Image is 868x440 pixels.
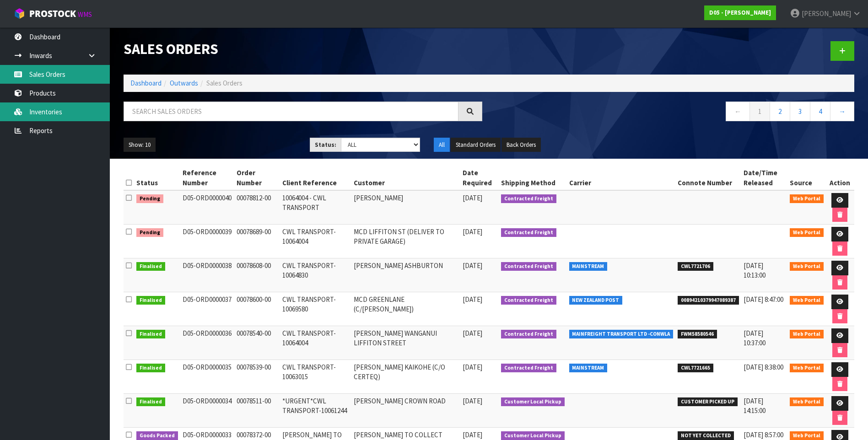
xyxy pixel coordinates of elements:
[501,138,541,152] button: Back Orders
[280,326,351,360] td: CWL TRANSPORT-10064004
[136,296,165,305] span: Finalised
[29,8,76,20] span: ProStock
[678,296,739,305] span: 00894210379947089387
[569,330,674,339] span: MAINFREIGHT TRANSPORT LTD -CONWLA
[678,397,738,407] span: CUSTOMER PICKED UP
[501,194,556,204] span: Contracted Freight
[790,194,824,204] span: Web Portal
[802,9,851,18] span: [PERSON_NAME]
[744,397,766,415] span: [DATE] 14:15:00
[463,227,482,236] span: [DATE]
[280,225,351,258] td: CWL TRANSPORT-10064004
[744,329,766,347] span: [DATE] 10:37:00
[790,228,824,237] span: Web Portal
[790,330,824,339] span: Web Portal
[351,190,460,225] td: [PERSON_NAME]
[136,194,163,204] span: Pending
[351,394,460,428] td: [PERSON_NAME] CROWN ROAD
[280,190,351,225] td: 10064004 - CWL TRANSPORT
[787,166,826,190] th: Source
[351,258,460,292] td: [PERSON_NAME] ASHBURTON
[351,360,460,394] td: [PERSON_NAME] KAIKOHE (C/O CERTEQ)
[790,364,824,373] span: Web Portal
[14,8,25,19] img: cube-alt.png
[463,261,482,270] span: [DATE]
[810,102,830,121] a: 4
[351,292,460,326] td: MCD GREENLANE (C/[PERSON_NAME])
[499,166,567,190] th: Shipping Method
[790,102,810,121] a: 3
[234,394,280,428] td: 00078511-00
[134,166,180,190] th: Status
[124,41,482,57] h1: Sales Orders
[790,262,824,271] span: Web Portal
[136,228,163,237] span: Pending
[569,364,608,373] span: MAINSTREAM
[180,225,235,258] td: D05-ORD0000039
[460,166,499,190] th: Date Required
[180,190,235,225] td: D05-ORD0000040
[744,261,766,279] span: [DATE] 10:13:00
[136,262,165,271] span: Finalised
[741,166,788,190] th: Date/Time Released
[463,193,482,202] span: [DATE]
[790,296,824,305] span: Web Portal
[744,430,783,439] span: [DATE] 8:57:00
[451,138,501,152] button: Standard Orders
[463,397,482,405] span: [DATE]
[280,394,351,428] td: *URGENT*CWL TRANSPORT-10061244
[180,166,235,190] th: Reference Number
[830,102,854,121] a: →
[790,397,824,407] span: Web Portal
[315,141,336,149] strong: Status:
[280,166,351,190] th: Client Reference
[463,329,482,338] span: [DATE]
[136,397,165,407] span: Finalised
[136,330,165,339] span: Finalised
[744,295,783,304] span: [DATE] 8:47:00
[234,166,280,190] th: Order Number
[124,138,156,152] button: Show: 10
[501,296,556,305] span: Contracted Freight
[351,225,460,258] td: MCD LIFFITON ST (DELIVER TO PRIVATE GARAGE)
[770,102,790,121] a: 2
[501,330,556,339] span: Contracted Freight
[234,225,280,258] td: 00078689-00
[709,9,771,16] strong: D05 - [PERSON_NAME]
[280,258,351,292] td: CWL TRANSPORT-10064830
[280,360,351,394] td: CWL TRANSPORT-10063015
[136,364,165,373] span: Finalised
[749,102,770,121] a: 1
[180,292,235,326] td: D05-ORD0000037
[130,79,162,87] a: Dashboard
[569,296,623,305] span: NEW ZEALAND POST
[744,363,783,371] span: [DATE] 8:38:00
[826,166,854,190] th: Action
[675,166,741,190] th: Connote Number
[180,394,235,428] td: D05-ORD0000034
[567,166,676,190] th: Carrier
[678,262,713,271] span: CWL7721706
[726,102,750,121] a: ←
[234,190,280,225] td: 00078812-00
[180,258,235,292] td: D05-ORD0000038
[351,326,460,360] td: [PERSON_NAME] WANGANUI LIFFITON STREET
[434,138,450,152] button: All
[501,397,565,407] span: Customer Local Pickup
[180,360,235,394] td: D05-ORD0000035
[501,228,556,237] span: Contracted Freight
[78,10,92,19] small: WMS
[351,166,460,190] th: Customer
[124,102,458,121] input: Search sales orders
[463,295,482,304] span: [DATE]
[463,363,482,371] span: [DATE]
[280,292,351,326] td: CWL TRANSPORT-10069580
[206,79,243,87] span: Sales Orders
[234,326,280,360] td: 00078540-00
[234,292,280,326] td: 00078600-00
[678,330,717,339] span: FWM58580546
[678,364,713,373] span: CWL7721665
[501,364,556,373] span: Contracted Freight
[463,430,482,439] span: [DATE]
[496,102,855,124] nav: Page navigation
